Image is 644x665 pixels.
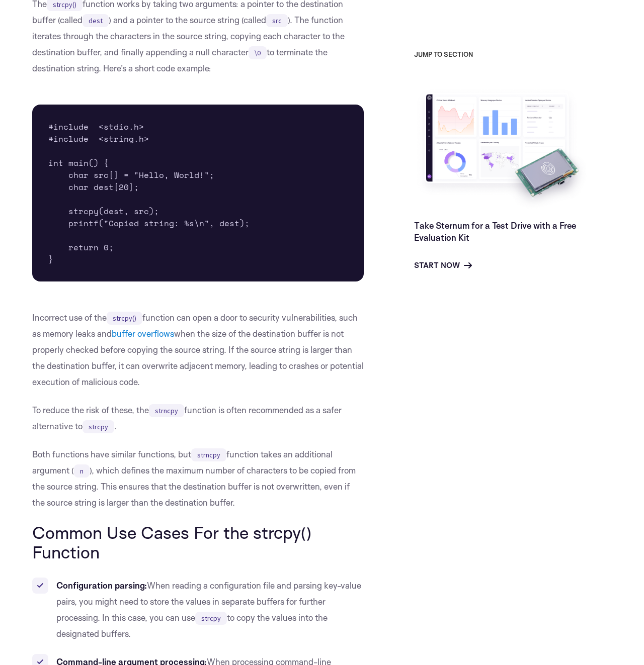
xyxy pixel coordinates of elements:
code: strcpy() [107,312,142,325]
h3: JUMP TO SECTION [414,50,612,58]
a: buffer overflows [112,328,174,339]
p: Incorrect use of the function can open a door to security vulnerabilities, such as memory leaks a... [32,310,364,390]
a: Take Sternum for a Test Drive with a Free Evaluation Kit [414,220,576,243]
code: \0 [249,46,267,59]
code: strncpy [191,448,226,461]
img: Take Sternum for a Test Drive with a Free Evaluation Kit [414,86,590,212]
code: strncpy [149,404,184,417]
code: src [266,14,288,27]
li: When reading a configuration file and parsing key-value pairs, you might need to store the values... [32,578,364,642]
code: strcpy [195,612,227,625]
code: n [74,464,90,478]
pre: #include <stdio.h> #include <string.h> int main() { char src[] = "Hello, World!"; char dest[20]; ... [32,105,364,281]
code: strcpy [83,420,114,433]
code: dest [83,14,109,27]
p: To reduce the risk of these, the function is often recommended as a safer alternative to . [32,402,364,434]
strong: Configuration parsing: [56,580,147,591]
a: Start Now [414,259,472,271]
h2: Common Use Cases For the strcpy() Function [32,523,364,561]
p: Both functions have similar functions, but function takes an additional argument ( ), which defin... [32,446,364,511]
